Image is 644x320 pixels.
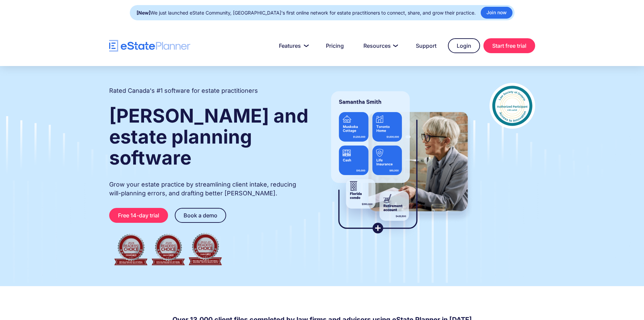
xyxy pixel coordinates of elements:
strong: [New] [137,10,150,16]
a: Login [448,38,480,53]
img: estate planner showing wills to their clients, using eState Planner, a leading estate planning so... [323,83,476,242]
a: Start free trial [483,38,535,53]
a: Book a demo [175,208,226,223]
a: Resources [355,39,404,52]
a: Pricing [318,39,352,52]
a: Features [271,39,314,52]
h2: Rated Canada's #1 software for estate practitioners [109,86,258,95]
a: Join now [481,7,512,19]
strong: [PERSON_NAME] and estate planning software [109,104,308,169]
p: Grow your estate practice by streamlining client intake, reducing will-planning errors, and draft... [109,180,309,198]
a: Free 14-day trial [109,208,168,223]
a: home [109,40,190,52]
a: Support [408,39,445,52]
div: We just launched eState Community, [GEOGRAPHIC_DATA]'s first online network for estate practition... [137,8,476,18]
